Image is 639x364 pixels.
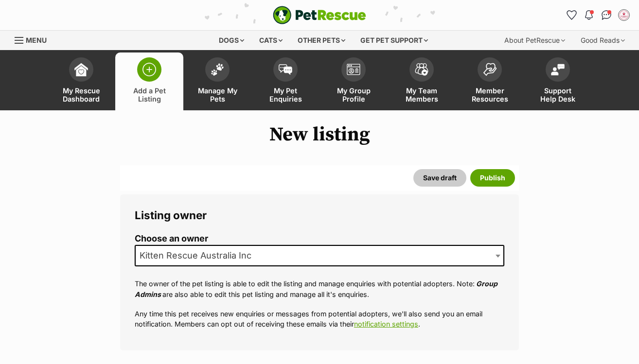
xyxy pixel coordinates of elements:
a: Favourites [564,7,579,23]
div: Cats [252,31,289,50]
em: Group Admins [135,279,497,298]
img: logo-e224e6f780fb5917bec1dbf3a21bbac754714ae5b6737aabdf751b685950b380.svg [273,6,366,24]
img: help-desk-icon-fdf02630f3aa405de69fd3d07c3f3aa587a6932b1a1747fa1d2bba05be0121f9.svg [551,64,565,75]
img: member-resources-icon-8e73f808a243e03378d46382f2149f9095a855e16c252ad45f914b54edf8863c.svg [483,63,497,76]
span: Add a Pet Listing [127,87,171,103]
a: Add a Pet Listing [115,52,183,110]
span: My Rescue Dashboard [59,87,103,103]
a: My Rescue Dashboard [47,52,115,110]
img: chat-41dd97257d64d25036548639549fe6c8038ab92f7586957e7f3b1b290dea8141.svg [602,10,612,20]
div: Other pets [291,31,352,50]
div: Good Reads [574,31,632,50]
button: Publish [470,169,515,187]
label: Choose an owner [135,234,504,244]
div: Dogs [212,31,251,50]
p: Any time this pet receives new enquiries or messages from potential adopters, we'll also send you... [135,309,504,329]
a: Conversations [599,7,614,23]
img: group-profile-icon-3fa3cf56718a62981997c0bc7e787c4b2cf8bcc04b72c1350f741eb67cf2f40e.svg [347,64,360,75]
span: Listing owner [135,208,207,222]
span: My Team Members [400,87,444,103]
span: Manage My Pets [195,87,239,103]
span: Kitten Rescue Australia Inc [136,249,261,262]
p: The owner of the pet listing is able to edit the listing and manage enquiries with potential adop... [135,278,504,299]
img: dashboard-icon-eb2f2d2d3e046f16d808141f083e7271f6b2e854fb5c12c21221c1fb7104beca.svg [74,63,88,76]
ul: Account quick links [564,7,632,23]
a: Support Help Desk [524,52,592,110]
a: My Team Members [388,52,456,110]
a: My Group Profile [319,52,388,110]
a: My Pet Enquiries [251,52,319,110]
a: Menu [15,31,53,48]
a: PetRescue [273,6,366,24]
a: notification settings [354,320,418,328]
img: team-members-icon-5396bd8760b3fe7c0b43da4ab00e1e3bb1a5d9ba89233759b79545d2d3fc5d0d.svg [415,63,428,76]
span: Member Resources [468,87,512,103]
img: Kitten Rescue Australia Inc profile pic [619,10,629,20]
span: Kitten Rescue Australia Inc [135,245,504,266]
img: add-pet-listing-icon-0afa8454b4691262ce3f59096e99ab1cd57d4a30225e0717b998d2c9b9846f56.svg [142,63,156,76]
div: About PetRescue [497,31,572,50]
span: Menu [26,36,47,44]
img: pet-enquiries-icon-7e3ad2cf08bfb03b45e93fb7055b45f3efa6380592205ae92323e6603595dc1f.svg [279,64,292,75]
button: Save draft [413,169,466,187]
a: Manage My Pets [183,52,251,110]
span: My Group Profile [332,87,375,103]
div: Get pet support [354,31,435,50]
img: notifications-46538b983faf8c2785f20acdc204bb7945ddae34d4c08c2a6579f10ce5e182be.svg [585,10,593,20]
button: My account [616,7,632,23]
button: Notifications [581,7,597,23]
a: Member Resources [456,52,524,110]
img: manage-my-pets-icon-02211641906a0b7f246fdf0571729dbe1e7629f14944591b6c1af311fb30b64b.svg [211,63,224,76]
span: My Pet Enquiries [264,87,307,103]
span: Support Help Desk [536,87,580,103]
